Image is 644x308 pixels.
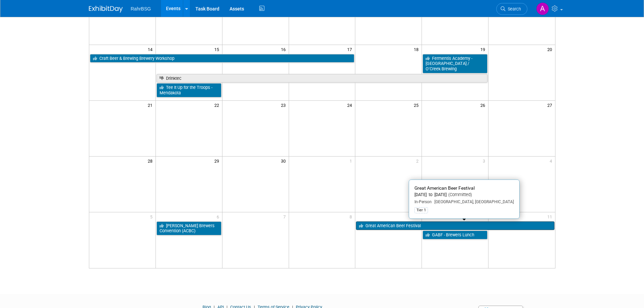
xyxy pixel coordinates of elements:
[157,74,487,83] a: Drinktec
[415,157,422,165] span: 2
[157,221,221,235] a: [PERSON_NAME] Brewers Convention (ACBC)
[280,45,289,53] span: 16
[480,45,488,53] span: 19
[283,212,289,221] span: 7
[413,101,422,109] span: 25
[214,45,222,53] span: 15
[280,157,289,165] span: 30
[547,45,555,53] span: 20
[505,6,521,11] span: Search
[423,54,487,73] a: Fermentis Academy - [GEOGRAPHIC_DATA] / O’Creek Brewing
[356,221,554,230] a: Great American Beer Festival
[496,3,527,15] a: Search
[147,45,156,53] span: 14
[347,45,355,53] span: 17
[90,54,355,63] a: Craft Beer & Brewing Brewery Workshop
[413,45,422,53] span: 18
[414,185,475,191] span: Great American Beer Festival
[482,157,488,165] span: 3
[549,157,555,165] span: 4
[347,101,355,109] span: 24
[216,212,222,221] span: 6
[214,157,222,165] span: 29
[547,101,555,109] span: 27
[480,101,488,109] span: 26
[536,2,549,15] img: Ashley Grotewold
[214,101,222,109] span: 22
[423,231,487,239] a: GABF - Brewers Lunch
[447,192,472,197] span: (Committed)
[89,6,123,13] img: ExhibitDay
[547,212,555,221] span: 11
[280,101,289,109] span: 23
[349,212,355,221] span: 8
[414,199,432,204] span: In-Person
[149,212,156,221] span: 5
[157,83,221,97] a: Tee It Up for the Troops - Mendakota
[147,101,156,109] span: 21
[432,199,514,204] span: [GEOGRAPHIC_DATA], [GEOGRAPHIC_DATA]
[349,157,355,165] span: 1
[414,207,428,213] div: Tier 1
[131,6,151,11] span: RahrBSG
[414,192,514,198] div: [DATE] to [DATE]
[147,157,156,165] span: 28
